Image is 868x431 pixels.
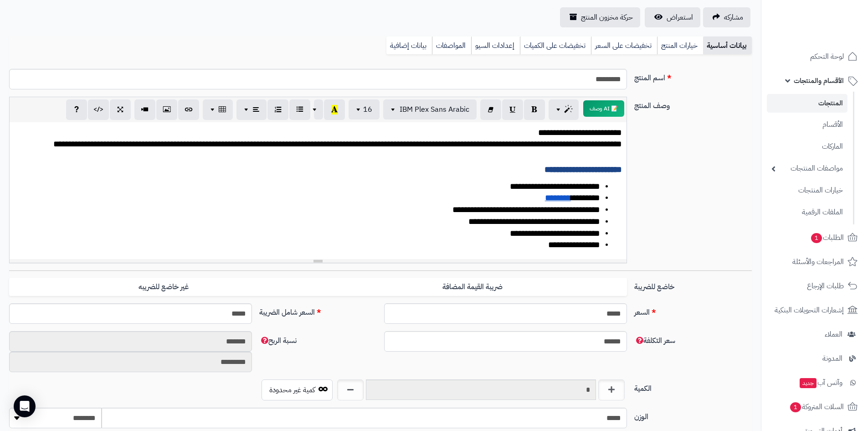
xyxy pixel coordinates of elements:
[724,12,743,23] span: مشاركه
[767,181,847,200] a: خيارات المنتجات
[810,50,844,63] span: لوحة التحكم
[767,251,863,273] a: المراجعات والأسئلة
[471,36,520,55] a: إعدادات السيو
[800,378,817,388] span: جديد
[767,94,847,113] a: المنتجات
[631,278,755,292] label: خاضع للضريبة
[631,69,755,83] label: اسم المنتج
[810,231,844,244] span: الطلبات
[775,304,844,317] span: إشعارات التحويلات البنكية
[703,36,752,55] a: بيانات أساسية
[789,400,844,413] span: السلات المتروكة
[657,36,703,55] a: خيارات المنتج
[634,335,675,346] span: سعر التكلفة
[591,36,657,55] a: تخفيضات على السعر
[349,99,380,119] button: 16
[318,278,627,296] label: ضريبة القيمة المضافة
[790,402,801,412] span: 1
[9,278,318,296] label: غير خاضع للضريبه
[767,299,863,321] a: إشعارات التحويلات البنكية
[792,255,844,268] span: المراجعات والأسئلة
[767,372,863,394] a: وآتس آبجديد
[363,104,372,115] span: 16
[631,379,755,394] label: الكمية
[811,233,822,243] span: 1
[256,303,380,318] label: السعر شامل الضريبة
[807,280,844,292] span: طلبات الإرجاع
[631,97,755,111] label: وصف المنتج
[667,12,693,23] span: استعراض
[259,335,297,346] span: نسبة الربح
[767,227,863,249] a: الطلبات1
[767,46,863,68] a: لوحة التحكم
[631,303,755,318] label: السعر
[767,396,863,418] a: السلات المتروكة1
[767,137,847,156] a: الماركات
[432,36,471,55] a: المواصفات
[799,376,842,389] span: وآتس آب
[767,275,863,297] a: طلبات الإرجاع
[767,115,847,135] a: الأقسام
[767,323,863,345] a: العملاء
[560,7,640,27] a: حركة مخزون المنتج
[583,100,624,117] button: 📝 AI وصف
[386,36,432,55] a: بيانات إضافية
[767,203,847,222] a: الملفات الرقمية
[767,348,863,369] a: المدونة
[825,328,842,341] span: العملاء
[383,99,477,119] button: IBM Plex Sans Arabic
[794,74,844,87] span: الأقسام والمنتجات
[14,395,36,417] div: Open Intercom Messenger
[822,352,842,365] span: المدونة
[645,7,700,27] a: استعراض
[703,7,750,27] a: مشاركه
[806,21,859,40] img: logo-2.png
[631,408,755,422] label: الوزن
[520,36,591,55] a: تخفيضات على الكميات
[581,12,633,23] span: حركة مخزون المنتج
[767,159,847,178] a: مواصفات المنتجات
[400,104,469,115] span: IBM Plex Sans Arabic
